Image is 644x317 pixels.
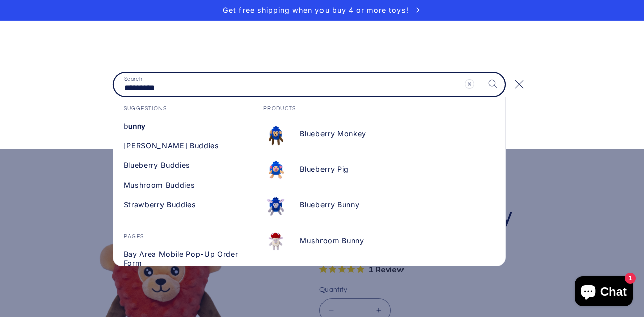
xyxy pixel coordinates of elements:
button: Search [481,73,505,96]
h2: Products [263,97,495,116]
p: Blueberry Buddies [124,161,190,170]
p: Mushroom Bunny [300,236,495,245]
a: Blueberry Pig [253,152,505,187]
a: bunny [113,116,253,136]
a: Mushroom Buddies [113,175,253,195]
span: unny [128,122,146,130]
p: Blueberry Monkey [300,129,495,138]
p: Blueberry Bunny [300,200,495,209]
span: Get free shipping when you buy 4 or more toys! [223,6,409,14]
a: Strawberry Buddies [113,195,253,215]
img: Blueberry Pig [263,157,288,182]
p: Blueberry Pig [300,165,495,174]
p: Mushroom Buddies [124,181,195,190]
p: Strawberry Buddies [124,200,196,209]
a: [PERSON_NAME] Buddies [113,136,253,156]
a: Blueberry Buddies [113,156,253,175]
button: Clear search term [458,73,481,96]
p: Bay Area Mobile Pop-Up Order Form [124,250,242,268]
img: Mushroom Bunny [263,229,288,254]
a: Bay Area Mobile Pop-Up Order Form [113,244,253,273]
p: bunny [124,122,146,131]
a: Blueberry Bunny [253,187,505,223]
img: Blueberry Bunny [263,193,288,218]
a: Mushroom Bunny [253,223,505,259]
inbox-online-store-chat: Shopify online store chat [572,276,636,309]
mark: b [124,122,129,130]
button: Close [508,73,531,96]
h2: Suggestions [124,97,242,116]
p: [PERSON_NAME] Buddies [124,141,219,150]
h2: Pages [124,226,242,244]
a: Blueberry Monkey [253,116,505,152]
img: Blueberry Monkey [263,122,288,147]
